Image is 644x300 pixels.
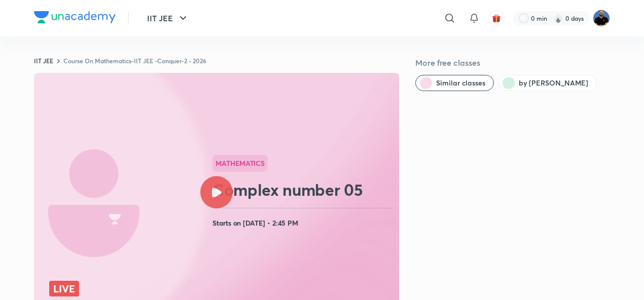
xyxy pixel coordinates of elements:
[488,10,505,26] button: avatar
[34,11,116,23] img: Company Logo
[63,57,206,65] a: Course On Mathematics-IIT JEE -Conquer-2 - 2026
[141,8,195,28] button: IIT JEE
[593,10,610,27] img: Md Afroj
[40,8,67,16] span: Support
[519,78,588,88] span: by Md Afroj
[212,217,395,230] h4: Starts on [DATE] • 2:45 PM
[34,11,116,26] a: Company Logo
[553,13,563,23] img: streak
[34,57,53,65] a: IIT JEE
[415,57,610,69] h5: More free classes
[212,180,395,200] h2: Complex number 05
[436,78,485,88] span: Similar classes
[492,14,501,23] img: avatar
[415,75,494,91] button: Similar classes
[498,75,597,91] button: by Md Afroj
